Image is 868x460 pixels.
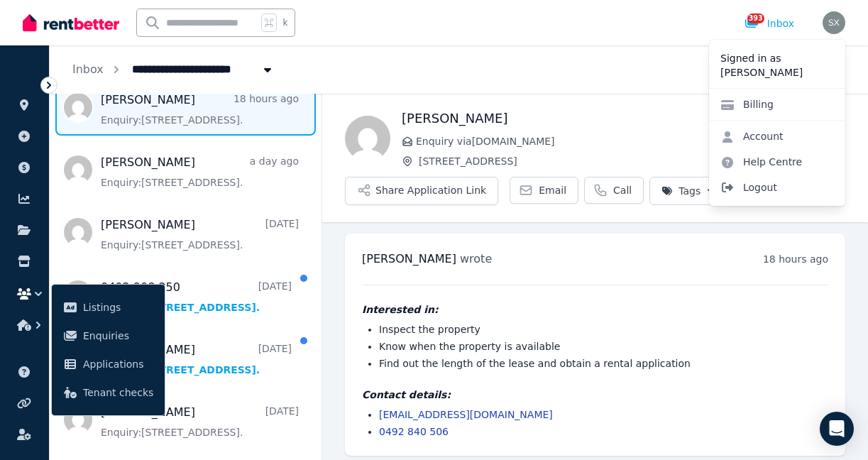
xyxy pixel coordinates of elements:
[57,293,159,322] a: Listings
[101,404,299,439] a: [PERSON_NAME][DATE]Enquiry:[STREET_ADDRESS].
[709,124,795,149] a: Account
[649,177,730,205] button: Tags
[83,356,153,373] span: Applications
[747,13,764,23] span: 393
[345,116,390,161] img: Marco Ciucci
[402,109,845,128] h1: [PERSON_NAME]
[709,175,845,200] span: Logout
[709,92,785,117] a: Billing
[345,177,498,205] button: Share Application Link
[101,217,299,252] a: [PERSON_NAME][DATE]Enquiry:[STREET_ADDRESS].
[510,177,578,204] a: Email
[584,177,644,204] a: Call
[379,356,828,371] li: Find out the length of the lease and obtain a rental application
[57,350,159,378] a: Applications
[379,339,828,354] li: Know when the property is available
[820,412,854,446] div: Open Intercom Messenger
[101,92,299,127] a: [PERSON_NAME]18 hours agoEnquiry:[STREET_ADDRESS].
[83,384,153,401] span: Tenant checks
[282,17,287,28] span: k
[460,252,492,265] span: wrote
[823,11,845,34] img: Susan Xiang
[83,299,153,316] span: Listings
[57,378,159,407] a: Tenant checks
[379,322,828,336] li: Inspect the property
[362,302,828,317] h4: Interested in:
[83,327,153,344] span: Enquiries
[745,16,794,31] div: Inbox
[57,322,159,350] a: Enquiries
[661,184,701,198] span: Tags
[101,154,299,190] a: [PERSON_NAME]a day agoEnquiry:[STREET_ADDRESS].
[72,62,104,76] a: Inbox
[763,253,828,265] time: 18 hours ago
[379,409,553,420] a: [EMAIL_ADDRESS][DOMAIN_NAME]
[379,426,449,437] a: 0492 840 506
[362,252,456,265] span: [PERSON_NAME]
[23,12,119,33] img: RentBetter
[613,183,632,197] span: Call
[362,388,828,402] h4: Contact details:
[539,183,566,197] span: Email
[101,341,292,377] a: [PERSON_NAME][DATE]Enquiry:[STREET_ADDRESS].
[709,149,813,175] a: Help Centre
[720,65,834,80] p: [PERSON_NAME]
[50,45,297,94] nav: Breadcrumb
[720,51,834,65] p: Signed in as
[416,134,845,148] span: Enquiry via [DOMAIN_NAME]
[419,154,845,168] span: [STREET_ADDRESS]
[101,279,292,314] a: 0402 908 250[DATE]Enquiry:[STREET_ADDRESS].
